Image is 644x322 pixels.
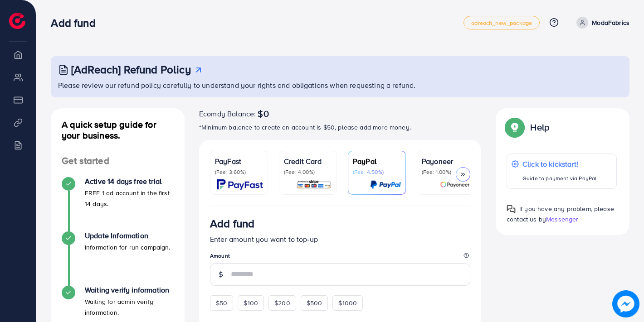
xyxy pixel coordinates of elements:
li: Active 14 days free trial [51,177,185,231]
p: Credit Card [284,156,332,167]
h4: A quick setup guide for your business. [51,119,185,141]
span: Messenger [546,215,578,224]
li: Update Information [51,231,185,286]
h4: Active 14 days free trial [85,177,174,186]
a: ModaFabrics [573,17,629,29]
legend: Amount [210,252,470,263]
p: (Fee: 3.60%) [215,168,263,176]
p: FREE 1 ad account in the first 14 days. [85,187,174,209]
h3: Add fund [51,16,102,29]
p: PayPal [353,156,401,167]
img: card [296,179,332,190]
img: card [370,179,401,190]
img: card [440,179,470,190]
span: adreach_new_package [471,20,532,26]
p: *Minimum balance to create an account is $50, please add more money. [199,122,481,133]
h4: Get started [51,155,185,167]
img: card [217,179,263,190]
img: image [612,290,639,317]
p: ModaFabrics [592,17,629,28]
p: Click to kickstart! [522,159,596,169]
span: $200 [274,298,290,308]
span: $1000 [338,298,357,308]
h3: [AdReach] Refund Policy [71,63,191,76]
p: Waiting for admin verify information. [85,296,174,318]
h4: Update Information [85,231,171,240]
p: (Fee: 4.00%) [284,168,332,176]
span: If you have any problem, please contact us by [507,204,614,224]
p: Guide to payment via PayPal [522,173,596,184]
h4: Waiting verify information [85,286,174,294]
img: Popup guide [507,205,516,214]
span: $100 [244,298,258,308]
span: $0 [258,108,268,119]
p: Information for run campaign. [85,242,171,253]
img: logo [9,13,25,29]
span: $500 [307,298,322,308]
a: adreach_new_package [463,16,540,29]
p: Payoneer [422,156,470,167]
img: Popup guide [507,119,523,135]
p: (Fee: 4.50%) [353,168,401,176]
p: Help [530,122,549,133]
p: PayFast [215,156,263,167]
p: (Fee: 1.00%) [422,168,470,176]
span: $50 [216,298,227,308]
span: Ecomdy Balance: [199,108,256,119]
p: Enter amount you want to top-up [210,234,470,245]
p: Please review our refund policy carefully to understand your rights and obligations when requesti... [58,80,624,91]
h3: Add fund [210,217,254,230]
